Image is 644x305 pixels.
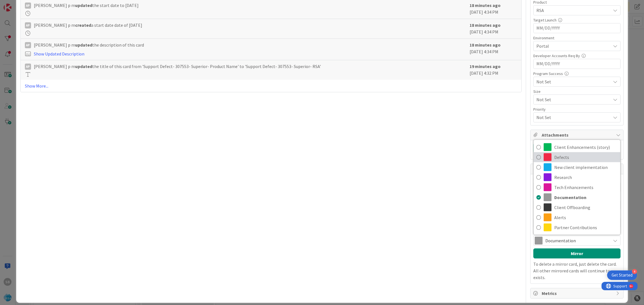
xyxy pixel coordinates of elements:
[545,237,608,245] span: Documentation
[34,51,84,57] a: Show Updated Description
[607,270,637,280] div: Open Get Started checklist, remaining modules: 4
[554,203,617,212] span: Client Offboarding
[533,18,621,22] div: Target Launch
[533,72,621,76] div: Program Success
[25,83,517,89] a: Show More...
[542,132,613,138] span: Attachments
[25,3,31,9] div: Ap
[470,64,501,69] b: 19 minutes ago
[632,269,637,274] div: 4
[554,173,617,181] span: Research
[554,223,617,232] span: Partner Contributions
[536,7,611,14] span: RSA
[34,22,142,28] span: [PERSON_NAME] p m a start date date of [DATE]
[470,3,501,8] b: 18 minutes ago
[534,212,620,222] a: Alerts
[12,1,25,8] span: Support
[534,142,620,152] a: Client Enhancements (story)
[34,42,144,48] span: [PERSON_NAME] p m the description of this card
[25,22,31,28] div: Ap
[534,192,620,202] a: Documentation
[536,43,611,49] span: Portal
[533,107,621,111] div: Priority
[75,42,92,48] b: updated
[534,162,620,172] a: New client implementation
[533,36,621,40] div: Environment
[470,63,517,77] div: [DATE] 4:32 PM
[554,193,617,202] span: Documentation
[34,2,139,9] span: [PERSON_NAME] p m the start date to [DATE]
[25,42,31,48] div: Ap
[554,183,617,192] span: Tech Enhancements
[533,231,542,234] span: Label
[536,78,611,85] span: Not Set
[536,23,617,33] input: MM/DD/YYYY
[534,182,620,192] a: Tech Enhancements
[470,42,501,48] b: 18 minutes ago
[470,42,517,57] div: [DATE] 4:34 PM
[554,213,617,222] span: Alerts
[75,3,92,8] b: updated
[612,272,633,278] div: Get Started
[536,96,608,103] span: Not Set
[75,64,92,69] b: updated
[534,222,620,233] a: Partner Contributions
[470,22,501,28] b: 18 minutes ago
[554,143,617,151] span: Client Enhancements (story)
[533,89,621,93] div: Size
[25,64,31,70] div: Ap
[534,172,620,182] a: Research
[28,2,31,7] div: 9+
[533,261,621,281] p: To delete a mirror card, just delete the card. All other mirrored cards will continue to exists.
[533,54,621,58] div: Developer Accounts Req By
[554,153,617,161] span: Defects
[542,290,613,297] span: Metrics
[554,163,617,171] span: New client implementation
[533,248,621,258] button: Mirror
[470,22,517,36] div: [DATE] 4:34 PM
[533,0,621,4] div: Product
[536,113,608,121] span: Not Set
[75,22,91,28] b: created
[470,2,517,16] div: [DATE] 4:34 PM
[536,59,617,69] input: MM/DD/YYYY
[34,63,321,70] span: [PERSON_NAME] p m the title of this card from 'Support Defect- 307553- Superior- Product Name' to...
[534,202,620,212] a: Client Offboarding
[534,152,620,162] a: Defects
